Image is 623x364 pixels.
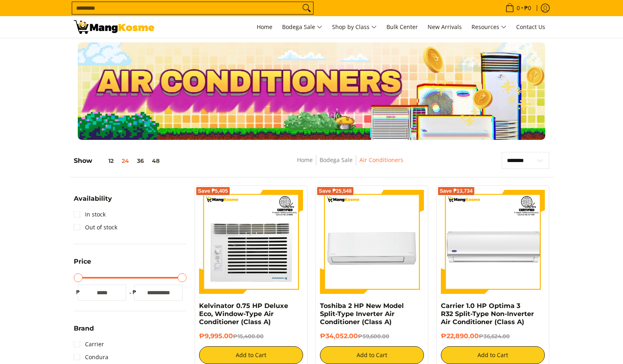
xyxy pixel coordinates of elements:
[441,190,545,294] img: Carrier 1.0 HP Optima 3 R32 Split-Type Non-Inverter Air Conditioner (Class A)
[198,189,228,193] span: Save ₱5,405
[278,16,326,38] a: Bodega Sale
[332,22,377,32] span: Shop by Class
[74,196,112,202] span: Availability
[74,20,154,34] img: Bodega Sale Aircon l Mang Kosme: Home Appliances Warehouse Sale
[257,23,272,31] span: Home
[320,190,424,294] img: Toshiba 2 HP New Model Split-Type Inverter Air Conditioner (Class A)
[282,22,322,32] span: Bodega Sale
[74,157,164,165] h5: Show
[74,288,82,296] span: ₱
[133,158,148,164] button: 36
[74,351,108,364] a: Condura
[162,16,549,38] nav: Main Menu
[516,23,545,31] span: Contact Us
[74,258,91,271] summary: Open
[467,16,511,38] a: Resources
[424,16,466,38] a: New Arrivals
[74,325,94,338] summary: Open
[74,258,91,265] span: Price
[320,302,404,326] a: Toshiba 2 HP New Model Split-Type Inverter Air Conditioner (Class A)
[319,189,352,193] span: Save ₱25,548
[130,288,138,296] span: ₱
[199,332,303,340] h6: ₱9,995.00
[471,22,507,32] span: Resources
[441,332,545,340] h6: ₱22,890.00
[441,346,545,364] button: Add to Cart
[199,190,303,294] img: Kelvinator 0.75 HP Deluxe Eco, Window-Type Air Conditioner (Class A)
[199,346,303,364] button: Add to Cart
[74,338,104,351] a: Carrier
[523,5,532,11] span: ₱0
[320,346,424,364] button: Add to Cart
[199,302,288,326] a: Kelvinator 0.75 HP Deluxe Eco, Window-Type Air Conditioner (Class A)
[300,2,313,14] button: Search
[253,16,276,38] a: Home
[441,302,534,326] a: Carrier 1.0 HP Optima 3 R32 Split-Type Non-Inverter Air Conditioner (Class A)
[512,16,549,38] a: Contact Us
[358,333,389,339] del: ₱59,600.00
[74,221,117,234] a: Out of stock
[479,333,510,339] del: ₱36,624.00
[148,158,164,164] button: 48
[515,5,521,11] span: 0
[386,23,418,31] span: Bulk Center
[74,325,94,332] span: Brand
[328,16,381,38] a: Shop by Class
[74,208,106,221] a: In stock
[92,158,118,164] button: 12
[440,189,473,193] span: Save ₱13,734
[503,4,534,12] span: •
[238,155,462,173] nav: Breadcrumbs
[382,16,422,38] a: Bulk Center
[359,156,403,164] a: Air Conditioners
[320,332,424,340] h6: ₱34,052.00
[297,156,313,164] a: Home
[320,156,353,164] a: Bodega Sale
[74,196,112,208] summary: Open
[428,23,462,31] span: New Arrivals
[118,158,133,164] button: 24
[233,333,264,339] del: ₱15,400.00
